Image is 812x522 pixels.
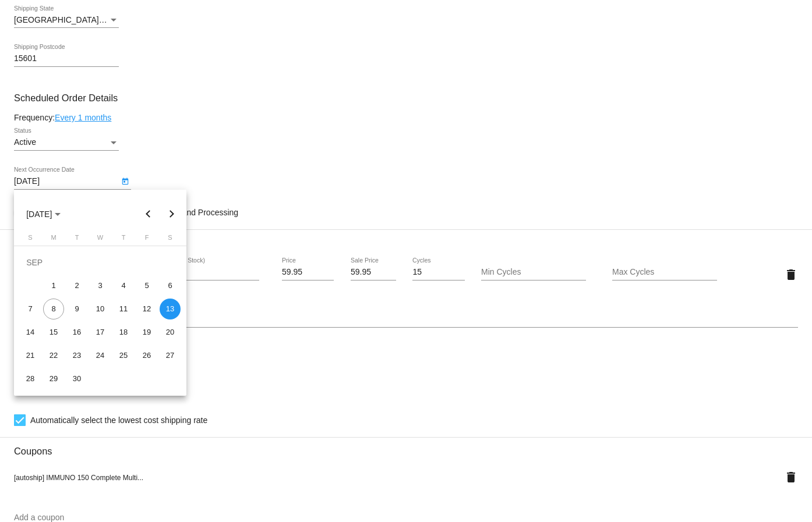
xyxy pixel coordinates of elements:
[160,203,183,226] button: Next month
[113,275,134,296] div: 4
[112,344,135,367] td: September 25, 2025
[135,321,158,344] td: September 19, 2025
[136,299,157,319] div: 12
[89,344,112,367] td: September 24, 2025
[89,274,112,297] td: September 3, 2025
[19,234,42,246] th: Sunday
[19,344,42,367] td: September 21, 2025
[158,234,182,246] th: Saturday
[19,321,42,344] td: September 14, 2025
[113,345,134,366] div: 25
[66,322,87,343] div: 16
[89,321,112,344] td: September 17, 2025
[160,345,181,366] div: 27
[66,275,87,296] div: 2
[160,322,181,343] div: 20
[65,367,89,390] td: September 30, 2025
[136,275,157,296] div: 5
[160,275,181,296] div: 6
[65,344,89,367] td: September 23, 2025
[158,297,182,321] td: September 13, 2025
[66,345,87,366] div: 23
[43,322,64,343] div: 15
[89,297,112,321] td: September 10, 2025
[112,321,135,344] td: September 18, 2025
[113,322,134,343] div: 18
[135,344,158,367] td: September 26, 2025
[19,367,42,390] td: September 28, 2025
[26,209,61,219] span: [DATE]
[112,297,135,321] td: September 11, 2025
[137,203,160,226] button: Previous month
[65,274,89,297] td: September 2, 2025
[42,321,65,344] td: September 15, 2025
[113,299,134,319] div: 11
[90,299,111,319] div: 10
[135,234,158,246] th: Friday
[160,299,181,319] div: 13
[158,344,182,367] td: September 27, 2025
[20,322,41,343] div: 14
[135,274,158,297] td: September 5, 2025
[89,234,112,246] th: Wednesday
[43,345,64,366] div: 22
[42,234,65,246] th: Monday
[158,321,182,344] td: September 20, 2025
[90,345,111,366] div: 24
[43,368,64,389] div: 29
[43,299,64,319] div: 8
[17,203,70,226] button: Choose month and year
[19,251,182,274] td: SEP
[19,297,42,321] td: September 7, 2025
[20,368,41,389] div: 28
[90,322,111,343] div: 17
[135,297,158,321] td: September 12, 2025
[43,275,64,296] div: 1
[158,274,182,297] td: September 6, 2025
[20,299,41,319] div: 7
[136,322,157,343] div: 19
[90,275,111,296] div: 3
[66,368,87,389] div: 30
[136,345,157,366] div: 26
[42,297,65,321] td: September 8, 2025
[42,274,65,297] td: September 1, 2025
[112,274,135,297] td: September 4, 2025
[42,344,65,367] td: September 22, 2025
[65,234,89,246] th: Tuesday
[42,367,65,390] td: September 29, 2025
[65,297,89,321] td: September 9, 2025
[20,345,41,366] div: 21
[66,299,87,319] div: 9
[65,321,89,344] td: September 16, 2025
[112,234,135,246] th: Thursday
